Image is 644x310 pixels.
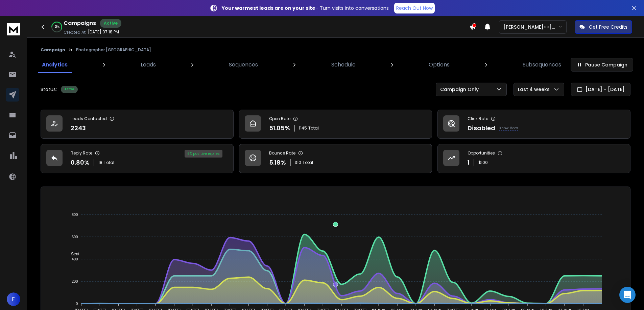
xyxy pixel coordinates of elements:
[440,86,481,93] p: Campaign Only
[141,61,156,69] p: Leads
[71,150,92,156] p: Reply Rate
[222,5,389,11] p: – Turn visits into conversations
[88,29,119,35] p: [DATE] 07:18 PM
[396,5,433,11] p: Reach Out Now
[225,57,262,73] a: Sequences
[523,61,561,69] p: Subsequences
[71,123,86,133] p: 2243
[437,144,630,173] a: Opportunities1$100
[589,24,627,30] p: Get Free Credits
[54,25,59,29] p: 58 %
[38,57,72,73] a: Analytics
[269,116,290,121] p: Open Rate
[468,158,470,167] p: 1
[76,302,78,306] tspan: 0
[327,57,360,73] a: Schedule
[185,150,222,158] div: 6 % positive replies
[72,213,78,217] tspan: 800
[222,5,315,11] strong: Your warmest leads are on your site
[71,116,107,121] p: Leads Contacted
[468,150,495,156] p: Opportunities
[41,86,57,93] p: Status:
[269,158,286,167] p: 5.18 %
[269,150,295,156] p: Bounce Rate
[72,257,78,261] tspan: 400
[468,116,488,121] p: Click Rate
[100,19,121,28] div: Active
[429,61,450,69] p: Options
[41,110,234,139] a: Leads Contacted2243
[299,125,307,131] span: 1145
[295,160,301,165] span: 310
[7,292,20,306] button: F
[41,47,65,53] button: Campaign
[137,57,160,73] a: Leads
[269,123,290,133] p: 51.05 %
[64,30,87,35] p: Created At:
[519,57,565,73] a: Subsequences
[499,125,518,131] p: Know More
[239,110,432,139] a: Open Rate51.05%1145Total
[518,86,552,93] p: Last 4 weeks
[425,57,454,73] a: Options
[437,110,630,139] a: Click RateDisabledKnow More
[72,279,78,283] tspan: 200
[76,47,151,53] p: Photographer [GEOGRAPHIC_DATA]
[571,58,633,72] button: Pause Campaign
[229,61,258,69] p: Sequences
[42,61,68,69] p: Analytics
[7,23,20,35] img: logo
[478,160,488,165] p: $ 100
[619,287,636,303] div: Open Intercom Messenger
[61,86,78,93] div: Active
[331,61,356,69] p: Schedule
[303,160,313,165] span: Total
[468,123,495,133] p: Disabled
[571,83,630,96] button: [DATE] - [DATE]
[98,160,102,165] span: 18
[575,20,632,34] button: Get Free Credits
[72,235,78,239] tspan: 600
[104,160,114,165] span: Total
[64,19,96,27] h1: Campaigns
[503,24,558,30] p: [PERSON_NAME]<>[PERSON_NAME]
[394,3,435,13] a: Reach Out Now
[41,144,234,173] a: Reply Rate0.80%18Total6% positive replies
[308,125,319,131] span: Total
[66,252,79,256] span: Sent
[71,158,90,167] p: 0.80 %
[239,144,432,173] a: Bounce Rate5.18%310Total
